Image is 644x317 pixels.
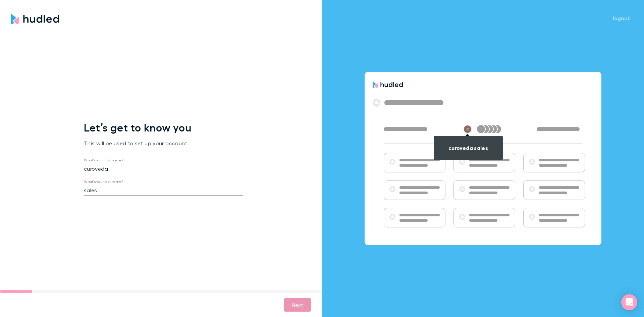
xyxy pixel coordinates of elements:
button: Next [284,298,311,312]
img: logo [373,99,380,107]
img: tool-placeholder.svg [529,214,535,220]
img: tool-placeholder.svg [389,214,395,220]
button: logout [607,14,636,22]
label: What’s your first name? [84,158,123,163]
img: Hudled's Logo [11,13,59,24]
img: tool-placeholder.svg [389,159,395,165]
div: Open Intercom Messenger [621,294,637,310]
img: curoveda sales [464,125,471,133]
img: Hudled's Logo [373,81,403,88]
img: tool-placeholder.svg [459,214,465,220]
h1: Let’s get to know you [84,121,243,134]
img: tool-placeholder.svg [389,186,395,192]
img: tool-placeholder.svg [529,186,535,192]
img: tool-placeholder.svg [459,186,465,192]
img: tool-placeholder.svg [459,159,465,165]
p: This will be used to set up your account. [84,134,243,158]
label: What’s your last name? [84,179,123,184]
img: tool-placeholder.svg [529,159,535,165]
